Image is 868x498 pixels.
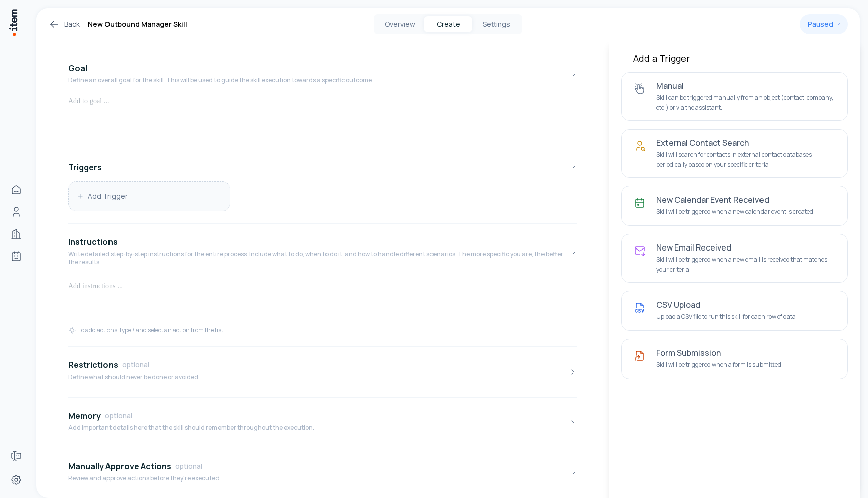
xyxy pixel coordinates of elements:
p: Write detailed step-by-step instructions for the entire process. Include what to do, when to do i... [68,250,569,266]
button: Form SubmissionSkill will be triggered when a form is submitted [621,339,848,379]
button: Triggers [68,153,577,181]
button: CSV UploadUpload a CSV file to run this skill for each row of data [621,291,848,331]
p: Skill can be triggered manually from an object (contact, company, etc.) or via the assistant. [656,93,835,112]
h4: New Email Received [656,242,835,253]
h4: New Calendar Event Received [656,195,835,205]
span: optional [105,411,132,421]
span: optional [175,461,202,471]
h4: Triggers [68,161,102,173]
p: Review and approve actions before they're executed. [68,474,221,482]
h4: CSV Upload [656,300,835,310]
button: Add Trigger [69,182,230,211]
div: Triggers [68,181,577,219]
div: GoalDefine an overall goal for the skill. This will be used to guide the skill execution towards ... [68,96,577,145]
h4: Manually Approve Actions [68,460,171,472]
a: Home [6,180,26,200]
button: GoalDefine an overall goal for the skill. This will be used to guide the skill execution towards ... [68,54,577,96]
div: To add actions, type / and select an action from the list. [68,326,225,334]
a: Agents [6,246,26,266]
button: ManualSkill can be triggered manually from an object (contact, company, etc.) or via the assistant. [621,72,848,121]
p: Skill will be triggered when a new email is received that matches your criteria [656,255,835,274]
p: Skill will search for contacts in external contact databases periodically based on your specific ... [656,150,835,169]
div: InstructionsWrite detailed step-by-step instructions for the entire process. Include what to do, ... [68,278,577,342]
p: Add important details here that the skill should remember throughout the execution. [68,424,314,432]
button: MemoryoptionalAdd important details here that the skill should remember throughout the execution. [68,402,577,444]
span: optional [122,360,149,370]
button: Settings [472,16,520,32]
a: Contacts [6,202,26,222]
p: Upload a CSV file to run this skill for each row of data [656,312,835,322]
h4: Memory [68,410,101,422]
h4: External Contact Search [656,138,835,148]
button: Manually Approve ActionsoptionalReview and approve actions before they're executed. [68,452,577,494]
a: Settings [6,470,26,490]
button: Create [424,16,472,32]
button: New Calendar Event ReceivedSkill will be triggered when a new calendar event is created [621,186,848,226]
h4: Form Submission [656,348,835,358]
h1: New Outbound Manager Skill [88,18,187,30]
p: Define what should never be done or avoided. [68,373,200,381]
button: InstructionsWrite detailed step-by-step instructions for the entire process. Include what to do, ... [68,228,577,278]
h4: Manual [656,81,835,91]
a: Back [48,18,80,30]
button: Overview [376,16,424,32]
h4: Instructions [68,236,118,248]
p: Skill will be triggered when a form is submitted [656,360,835,370]
button: RestrictionsoptionalDefine what should never be done or avoided. [68,351,577,393]
button: External Contact SearchSkill will search for contacts in external contact databases periodically ... [621,129,848,178]
a: Companies [6,224,26,244]
a: Forms [6,446,26,466]
h3: Add a Trigger [633,52,836,64]
button: New Email ReceivedSkill will be triggered when a new email is received that matches your criteria [621,234,848,283]
img: Item Brain Logo [8,8,18,37]
h4: Restrictions [68,359,118,371]
p: Define an overall goal for the skill. This will be used to guide the skill execution towards a sp... [68,76,373,84]
h4: Goal [68,62,87,74]
p: Skill will be triggered when a new calendar event is created [656,207,835,217]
